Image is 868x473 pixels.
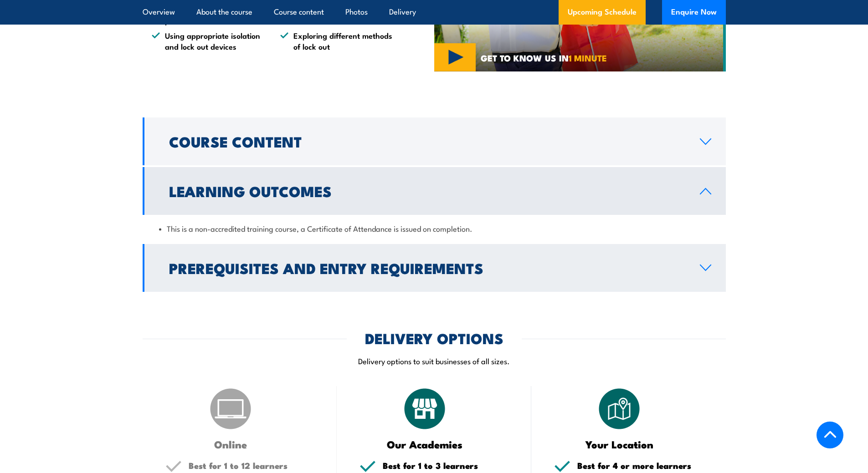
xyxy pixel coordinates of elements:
[481,54,607,62] span: GET TO KNOW US IN
[143,356,726,366] p: Delivery options to suit businesses of all sizes.
[569,51,607,64] strong: 1 MINUTE
[365,331,503,344] h2: DELIVERY OPTIONS
[143,117,726,165] a: Course Content
[554,439,685,449] h3: Your Location
[169,135,685,147] h2: Course Content
[152,30,264,51] li: Using appropriate isolation and lock out devices
[169,261,685,274] h2: Prerequisites and Entry Requirements
[143,244,726,292] a: Prerequisites and Entry Requirements
[143,167,726,215] a: Learning Outcomes
[383,461,508,470] h5: Best for 1 to 3 learners
[280,5,392,26] li: Identifying the correct locations for lock outs
[280,30,392,51] li: Exploring different methods of lock out
[189,461,314,470] h5: Best for 1 to 12 learners
[360,439,490,449] h3: Our Academies
[165,439,296,449] h3: Online
[169,184,685,197] h2: Learning Outcomes
[159,223,709,234] li: This is a non-accredited training course, a Certificate of Attendance is issued on completion.
[577,461,703,470] h5: Best for 4 or more learners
